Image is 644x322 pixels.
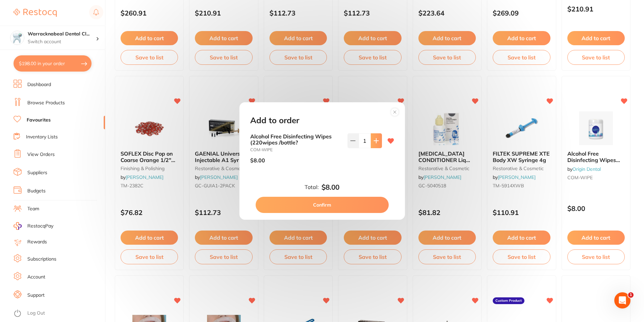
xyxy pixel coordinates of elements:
[250,116,299,125] h2: Add to order
[250,147,342,152] small: COM-WIPE
[250,133,342,146] b: Alcohol Free Disinfecting Wipes (220wipes /bottle?
[250,157,265,163] p: $8.00
[321,183,339,191] b: $8.00
[614,292,630,308] iframe: Intercom live chat
[256,197,389,213] button: Confirm
[305,184,319,190] label: Total:
[628,292,634,298] span: 1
